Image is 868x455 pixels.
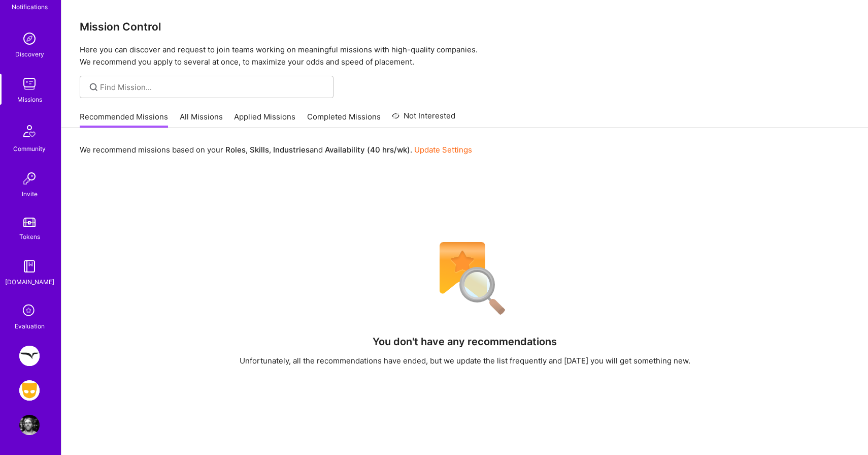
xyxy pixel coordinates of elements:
[19,168,40,189] img: Invite
[80,44,850,68] p: Here you can discover and request to join teams working on meaningful missions with high-quality ...
[19,256,40,277] img: guide book
[5,277,54,287] div: [DOMAIN_NAME]
[17,119,42,143] img: Community
[20,301,39,321] i: icon SelectionTeam
[17,94,42,105] div: Missions
[19,74,40,94] img: teamwork
[180,111,223,128] a: All Missions
[23,218,36,227] img: tokens
[325,145,410,155] b: Availability (40 hrs/wk)
[19,346,40,366] img: Freed: Product Designer for New iOS App
[80,111,168,128] a: Recommended Missions
[414,145,472,155] a: Update Settings
[100,82,326,93] input: Find Mission...
[19,415,40,435] img: User Avatar
[12,2,48,12] div: Notifications
[88,81,99,93] i: icon SearchGrey
[250,145,269,155] b: Skills
[15,321,45,331] div: Evaluation
[19,380,40,401] img: Grindr: Design
[80,144,472,155] p: We recommend missions based on your , , and .
[392,110,455,128] a: Not Interested
[273,145,310,155] b: Industries
[22,189,38,199] div: Invite
[234,111,295,128] a: Applied Missions
[307,111,381,128] a: Completed Missions
[15,49,44,59] div: Discovery
[17,415,42,435] a: User Avatar
[19,231,40,242] div: Tokens
[17,380,42,401] a: Grindr: Design
[373,336,557,348] h4: You don't have any recommendations
[240,355,690,366] div: Unfortunately, all the recommendations have ended, but we update the list frequently and [DATE] y...
[80,20,850,33] h3: Mission Control
[17,346,42,366] a: Freed: Product Designer for New iOS App
[422,235,508,322] img: No Results
[13,143,46,154] div: Community
[19,28,40,49] img: discovery
[225,145,246,155] b: Roles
